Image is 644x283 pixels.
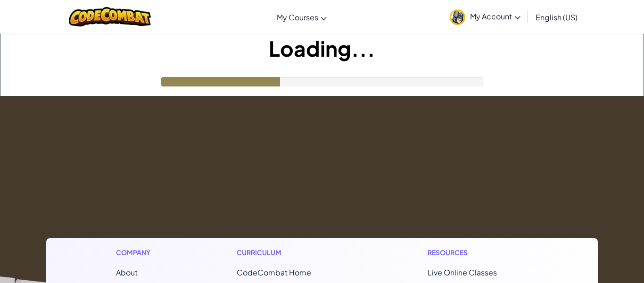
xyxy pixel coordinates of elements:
[277,12,318,22] span: My Courses
[116,248,160,257] h1: Company
[470,11,520,21] span: My Account
[531,4,582,30] a: English (US)
[237,267,311,277] span: CodeCombat Home
[536,12,578,22] span: English (US)
[450,9,465,25] img: avatar
[237,248,351,257] h1: Curriculum
[0,34,644,63] h1: Loading...
[116,267,138,277] a: About
[445,2,525,32] a: My Account
[428,248,528,257] h1: Resources
[428,267,497,277] a: Live Online Classes
[272,4,331,30] a: My Courses
[69,7,151,26] img: CodeCombat logo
